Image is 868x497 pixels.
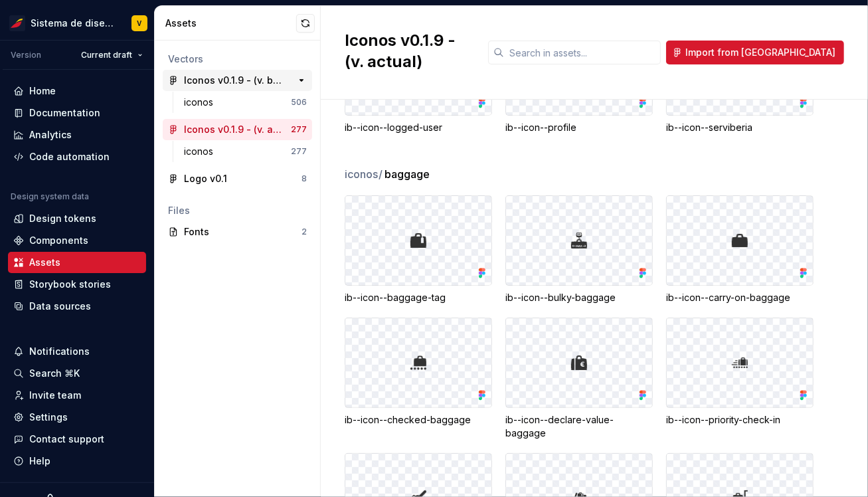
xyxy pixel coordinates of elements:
[8,146,146,167] a: Code automation
[163,221,312,243] a: Fonts2
[504,41,661,64] input: Search in assets...
[29,128,72,142] div: Analytics
[302,173,307,184] div: 8
[29,234,88,247] div: Components
[345,166,383,182] span: iconos
[8,230,146,251] a: Components
[8,124,146,146] a: Analytics
[29,411,68,424] div: Settings
[505,121,653,134] div: ib--icon--profile
[291,124,307,135] div: 277
[29,84,56,98] div: Home
[29,300,91,313] div: Data sources
[8,385,146,406] a: Invite team
[163,168,312,189] a: Logo v0.18
[29,454,50,468] div: Help
[184,225,302,239] div: Fonts
[666,121,814,134] div: ib--icon--serviberia
[11,191,89,202] div: Design system data
[168,52,307,66] div: Vectors
[3,9,151,37] button: Sistema de diseño IberiaV
[29,367,80,380] div: Search ⌘K
[29,278,111,291] div: Storybook stories
[184,123,283,136] div: Iconos v0.1.9 - (v. actual)
[29,106,100,120] div: Documentation
[302,227,307,237] div: 2
[165,17,296,30] div: Assets
[291,97,307,108] div: 506
[29,256,60,269] div: Assets
[184,145,218,158] div: iconos
[184,96,218,109] div: iconos
[8,450,146,472] button: Help
[8,341,146,362] button: Notifications
[8,208,146,229] a: Design tokens
[345,291,492,304] div: ib--icon--baggage-tag
[345,121,492,134] div: ib--icon--logged-user
[29,150,110,163] div: Code automation
[137,18,142,29] div: V
[31,17,116,30] div: Sistema de diseño Iberia
[385,166,430,182] span: baggage
[666,413,814,427] div: ib--icon--priority-check-in
[184,172,227,185] div: Logo v0.1
[75,46,149,64] button: Current draft
[8,407,146,428] a: Settings
[29,212,96,225] div: Design tokens
[29,345,90,358] div: Notifications
[179,141,312,162] a: iconos277
[163,70,312,91] a: Iconos v0.1.9 - (v. beta)
[163,119,312,140] a: Iconos v0.1.9 - (v. actual)277
[379,167,383,181] span: /
[8,102,146,124] a: Documentation
[29,433,104,446] div: Contact support
[8,363,146,384] button: Search ⌘K
[9,15,25,31] img: 55604660-494d-44a9-beb2-692398e9940a.png
[666,291,814,304] div: ib--icon--carry-on-baggage
[8,296,146,317] a: Data sources
[11,50,41,60] div: Version
[345,30,472,72] h2: Iconos v0.1.9 - (v. actual)
[168,204,307,217] div: Files
[8,274,146,295] a: Storybook stories
[184,74,283,87] div: Iconos v0.1.9 - (v. beta)
[8,429,146,450] button: Contact support
[666,41,844,64] button: Import from [GEOGRAPHIC_DATA]
[505,413,653,440] div: ib--icon--declare-value-baggage
[8,80,146,102] a: Home
[81,50,132,60] span: Current draft
[8,252,146,273] a: Assets
[179,92,312,113] a: iconos506
[505,291,653,304] div: ib--icon--bulky-baggage
[291,146,307,157] div: 277
[29,389,81,402] div: Invite team
[345,413,492,427] div: ib--icon--checked-baggage
[685,46,835,59] span: Import from [GEOGRAPHIC_DATA]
